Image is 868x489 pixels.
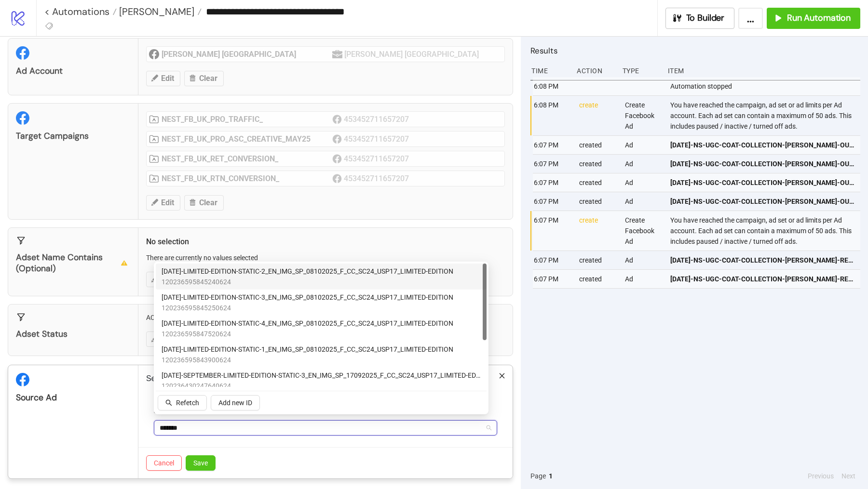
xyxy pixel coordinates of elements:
[499,372,505,379] span: close
[670,173,856,192] a: [DATE]-NS-UGC-COAT-COLLECTION-[PERSON_NAME]-OUTFIT-CHECK_EN_VID_SP_03102025_F_NSE_SC13_USP7_COATS...
[578,155,617,173] div: created
[530,471,546,481] span: Page
[533,136,571,154] div: 6:07 PM
[624,211,663,251] div: Create Facebook Ad
[686,13,725,24] span: To Builder
[578,270,617,288] div: created
[162,318,453,329] span: [DATE]-LIMITED-EDITION-STATIC-4_EN_IMG_SP_08102025_F_CC_SC24_USP17_LIMITED-EDITION
[624,96,663,135] div: Create Facebook Ad
[787,13,851,24] span: Run Automation
[669,211,863,251] div: You have reached the campaign, ad set or ad limits per Ad account. Each ad set can contain a maxi...
[670,159,856,169] span: [DATE]-NS-UGC-COAT-COLLECTION-[PERSON_NAME]-OUTFIT-CHECK_EN_VID_SP_03102025_F_NSE_SC13_USP7_COATS...
[162,355,453,365] span: 120236595843900624
[578,251,617,269] div: created
[162,277,453,287] span: 120236595845240624
[158,395,207,410] button: Refetch
[156,264,487,290] div: AD320-LIMITED-EDITION-STATIC-2_EN_IMG_SP_08102025_F_CC_SC24_USP17_LIMITED-EDITION
[670,136,856,154] a: [DATE]-NS-UGC-COAT-COLLECTION-[PERSON_NAME]-OUTFIT-CHECK_EN_VID_SP_03102025_F_NSE_SC13_USP7_COATS...
[162,266,453,277] span: [DATE]-LIMITED-EDITION-STATIC-2_EN_IMG_SP_08102025_F_CC_SC24_USP17_LIMITED-EDITION
[670,140,856,150] span: [DATE]-NS-UGC-COAT-COLLECTION-[PERSON_NAME]-OUTFIT-CHECK_EN_VID_SP_03102025_F_NSE_SC13_USP7_COATS...
[624,192,663,211] div: Ad
[162,370,481,381] span: [DATE]-SEPTEMBER-LIMITED-EDITION-STATIC-3_EN_IMG_SP_17092025_F_CC_SC24_USP17_LIMITED-EDITION
[146,373,505,384] p: Select one or more Ads
[162,344,453,355] span: [DATE]-LIMITED-EDITION-STATIC-1_EN_IMG_SP_08102025_F_CC_SC24_USP17_LIMITED-EDITION
[624,251,663,269] div: Ad
[622,62,660,80] div: Type
[667,62,860,80] div: Item
[165,399,172,406] span: search
[533,192,571,211] div: 6:07 PM
[670,274,856,284] span: [DATE]-NS-UGC-COAT-COLLECTION-[PERSON_NAME]-REVIEW_EN_VID_SP_03102025_F_NSE_SC13_USP7_COATS-CAMPAIGN
[162,292,453,303] span: [DATE]-LIMITED-EDITION-STATIC-3_EN_IMG_SP_08102025_F_CC_SC24_USP17_LIMITED-EDITION
[160,422,182,434] input: Select ad ids from list
[533,270,571,288] div: 6:07 PM
[670,196,856,207] span: [DATE]-NS-UGC-COAT-COLLECTION-[PERSON_NAME]-OUTFIT-CHECK_EN_VID_SP_03102025_F_NSE_SC13_USP7_COATS...
[162,381,481,391] span: 120236430247640624
[530,62,569,80] div: Time
[176,399,199,407] span: Refetch
[156,290,487,316] div: AD321-LIMITED-EDITION-STATIC-3_EN_IMG_SP_08102025_F_CC_SC24_USP17_LIMITED-EDITION
[670,192,856,211] a: [DATE]-NS-UGC-COAT-COLLECTION-[PERSON_NAME]-OUTFIT-CHECK_EN_VID_SP_03102025_F_NSE_SC13_USP7_COATS...
[738,8,763,29] button: ...
[146,455,182,471] button: Cancel
[533,155,571,173] div: 6:07 PM
[156,342,487,368] div: AD319-LIMITED-EDITION-STATIC-1_EN_IMG_SP_08102025_F_CC_SC24_USP17_LIMITED-EDITION
[624,270,663,288] div: Ad
[670,270,856,288] a: [DATE]-NS-UGC-COAT-COLLECTION-[PERSON_NAME]-REVIEW_EN_VID_SP_03102025_F_NSE_SC13_USP7_COATS-CAMPAIGN
[162,329,453,339] span: 120236595847520624
[193,459,208,467] span: Save
[624,136,663,154] div: Ad
[767,8,860,29] button: Run Automation
[44,7,117,16] a: < Automations
[669,96,863,135] div: You have reached the campaign, ad set or ad limits per Ad account. Each ad set can contain a maxi...
[533,211,571,251] div: 6:07 PM
[530,44,860,57] h2: Results
[624,173,663,192] div: Ad
[670,177,856,188] span: [DATE]-NS-UGC-COAT-COLLECTION-[PERSON_NAME]-OUTFIT-CHECK_EN_VID_SP_03102025_F_NSE_SC13_USP7_COATS...
[156,316,487,342] div: AD322-LIMITED-EDITION-STATIC-4_EN_IMG_SP_08102025_F_CC_SC24_USP17_LIMITED-EDITION
[211,395,260,410] button: Add new ID
[154,459,174,467] span: Cancel
[117,5,194,18] span: [PERSON_NAME]
[186,455,216,471] button: Save
[578,173,617,192] div: created
[576,62,614,80] div: Action
[533,77,571,95] div: 6:08 PM
[670,155,856,173] a: [DATE]-NS-UGC-COAT-COLLECTION-[PERSON_NAME]-OUTFIT-CHECK_EN_VID_SP_03102025_F_NSE_SC13_USP7_COATS...
[665,8,735,29] button: To Builder
[624,155,663,173] div: Ad
[670,255,856,265] span: [DATE]-NS-UGC-COAT-COLLECTION-[PERSON_NAME]-REVIEW_EN_VID_SP_03102025_F_NSE_SC13_USP7_COATS-CAMPAIGN
[117,7,202,16] a: [PERSON_NAME]
[578,211,617,251] div: create
[16,392,130,403] div: Source Ad
[533,173,571,192] div: 6:07 PM
[218,399,252,407] span: Add new ID
[670,251,856,269] a: [DATE]-NS-UGC-COAT-COLLECTION-[PERSON_NAME]-REVIEW_EN_VID_SP_03102025_F_NSE_SC13_USP7_COATS-CAMPAIGN
[162,303,453,313] span: 120236595845250624
[578,136,617,154] div: created
[533,96,571,135] div: 6:08 PM
[578,96,617,135] div: create
[578,192,617,211] div: created
[669,77,863,95] div: Automation stopped
[533,251,571,269] div: 6:07 PM
[839,471,858,481] button: Next
[546,471,556,481] button: 1
[805,471,837,481] button: Previous
[156,368,487,394] div: AD289-SEPTEMBER-LIMITED-EDITION-STATIC-3_EN_IMG_SP_17092025_F_CC_SC24_USP17_LIMITED-EDITION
